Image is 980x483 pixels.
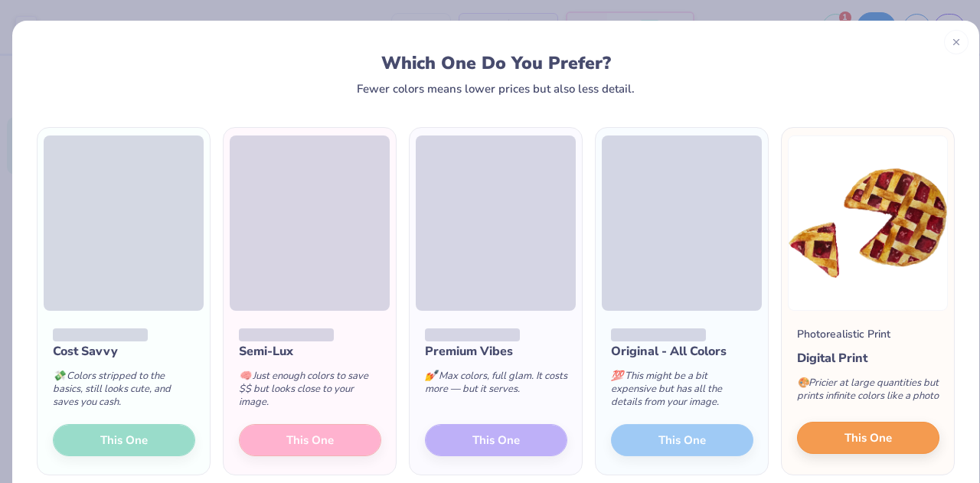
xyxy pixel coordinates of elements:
[611,342,753,361] div: Original - All Colors
[54,53,938,73] div: Which One Do You Prefer?
[797,367,939,418] div: Pricier at large quantities but prints infinite colors like a photo
[611,361,753,424] div: This might be a bit expensive but has all the details from your image.
[53,361,195,424] div: Colors stripped to the basics, still looks cute, and saves you cash.
[239,361,381,424] div: Just enough colors to save $$ but looks close to your image.
[239,369,251,383] span: 🧠
[797,349,939,367] div: Digital Print
[844,429,892,447] span: This One
[797,422,939,454] button: This One
[425,361,567,411] div: Max colors, full glam. It costs more — but it serves.
[239,342,381,361] div: Semi-Lux
[797,326,890,342] div: Photorealistic Print
[53,342,195,361] div: Cost Savvy
[788,135,948,311] img: Photorealistic preview
[53,369,65,383] span: 💸
[425,342,567,361] div: Premium Vibes
[797,376,809,390] span: 🎨
[611,369,623,383] span: 💯
[425,369,437,383] span: 💅
[357,83,635,95] div: Fewer colors means lower prices but also less detail.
